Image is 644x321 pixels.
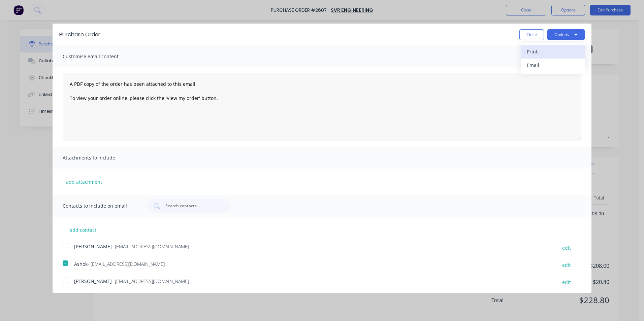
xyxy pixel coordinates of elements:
[59,31,100,39] div: Purchase Order
[74,243,112,250] span: [PERSON_NAME]
[165,203,221,209] input: Search contacts...
[558,278,575,287] button: edit
[547,29,585,40] button: Options
[112,278,189,284] span: - [EMAIL_ADDRESS][DOMAIN_NAME]
[63,201,137,211] span: Contacts to include on email
[88,261,165,267] span: - [EMAIL_ADDRESS][DOMAIN_NAME]
[112,243,189,250] span: - [EMAIL_ADDRESS][DOMAIN_NAME]
[63,177,105,187] button: add attachment
[558,243,575,252] button: edit
[63,73,581,141] textarea: A PDF copy of the order has been attached to this email. To view your order online, please click ...
[519,29,544,40] button: Close
[527,60,579,70] div: Email
[63,52,137,61] span: Customise email content
[63,225,103,235] button: add contact
[74,278,112,284] span: [PERSON_NAME]
[558,260,575,270] button: edit
[63,153,137,163] span: Attachments to include
[74,261,88,267] span: Ashok
[521,45,585,59] button: Print
[527,47,579,57] div: Print
[521,59,585,72] button: Email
